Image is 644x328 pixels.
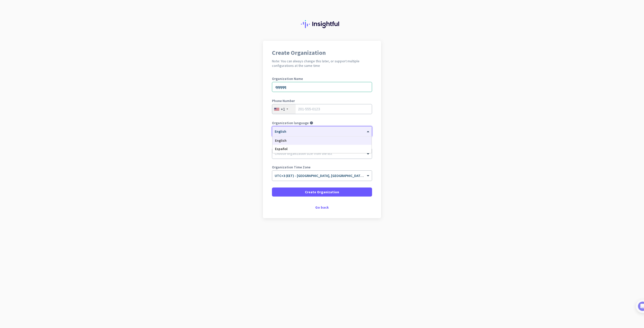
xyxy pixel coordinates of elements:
label: Organization Size (Optional) [272,143,372,147]
label: Organization Name [272,77,372,80]
input: 201-555-0123 [272,104,372,114]
span: English [275,138,287,143]
label: Organization language [272,121,309,125]
span: Español [275,147,288,151]
div: Options List [272,136,372,153]
input: What is the name of your organization? [272,82,372,92]
i: help [310,121,313,125]
img: Insightful [301,20,343,28]
div: Go back [272,206,372,209]
h2: Note: You can always change this later, or support multiple configurations at the same time [272,59,372,68]
button: Create Organization [272,188,372,197]
label: Phone Number [272,99,372,103]
label: Organization Time Zone [272,165,372,169]
div: +1 [281,107,285,112]
h1: Create Organization [272,50,372,56]
span: Create Organization [305,190,339,195]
